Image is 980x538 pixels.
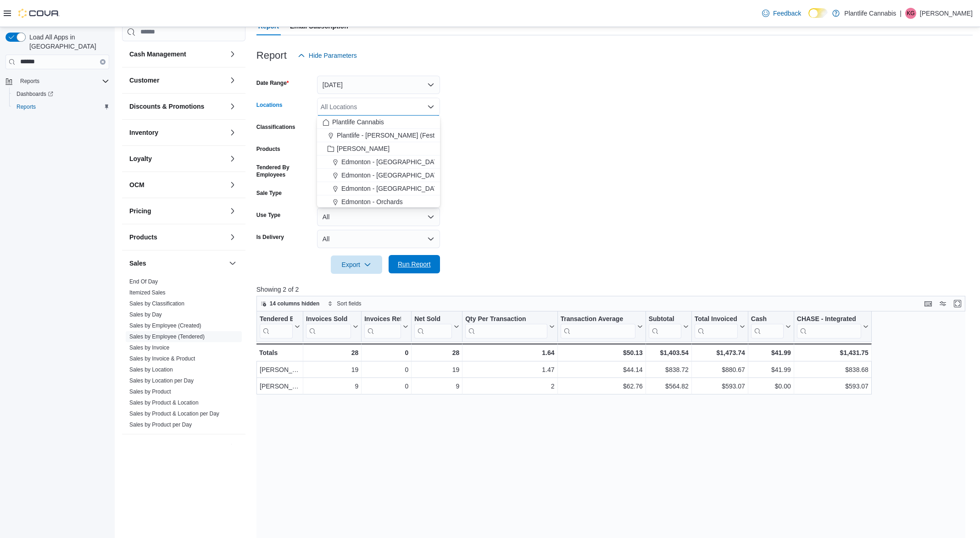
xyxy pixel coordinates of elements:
[331,255,382,274] button: Export
[649,364,689,375] div: $838.72
[13,89,109,100] span: Dashboards
[18,9,60,18] img: Cova
[129,102,204,111] h3: Discounts & Promotions
[414,315,452,323] div: Net Sold
[309,51,357,60] span: Hide Parameters
[129,322,201,329] span: Sales by Employee (Created)
[129,233,225,242] button: Products
[797,315,861,323] div: CHASE - Integrated
[364,315,401,323] div: Invoices Ref
[129,259,146,268] h3: Sales
[952,298,963,309] button: Enter fullscreen
[129,355,195,362] a: Sales by Invoice & Product
[337,144,390,153] span: [PERSON_NAME]
[317,169,440,182] button: Edmonton - [GEOGRAPHIC_DATA]
[341,197,403,206] span: Edmonton - Orchards
[317,129,440,142] button: Plantlife - [PERSON_NAME] (Festival)
[317,208,440,226] button: All
[648,315,681,338] div: Subtotal
[648,315,681,323] div: Subtotal
[129,289,166,296] a: Itemized Sales
[306,315,351,338] div: Invoices Sold
[317,76,440,94] button: [DATE]
[758,4,805,22] a: Feedback
[751,347,791,358] div: $41.99
[227,127,238,138] button: Inventory
[227,179,238,190] button: OCM
[907,8,914,19] span: KG
[306,315,351,323] div: Invoices Sold
[227,75,238,86] button: Customer
[905,8,916,19] div: Kally Greene
[9,100,113,113] button: Reports
[465,381,554,392] div: 2
[797,315,869,338] button: CHASE - Integrated
[260,315,293,323] div: Tendered Employee
[306,364,358,375] div: 19
[129,377,194,384] a: Sales by Location per Day
[695,364,745,375] div: $880.67
[694,315,745,338] button: Total Invoiced
[694,347,745,358] div: $1,473.74
[324,298,365,309] button: Sort fields
[270,300,320,307] span: 14 columns hidden
[414,381,459,392] div: 9
[797,315,861,338] div: CHASE - Integrated
[256,285,973,294] p: Showing 2 of 2
[648,315,688,338] button: Subtotal
[20,78,39,85] span: Reports
[129,300,184,307] a: Sales by Classification
[129,388,171,395] a: Sales by Product
[317,182,440,195] button: Edmonton - [GEOGRAPHIC_DATA]
[129,421,192,428] span: Sales by Product per Day
[129,206,225,216] button: Pricing
[129,154,152,163] h3: Loyalty
[129,206,151,216] h3: Pricing
[332,117,384,127] span: Plantlife Cannabis
[227,442,238,453] button: Taxes
[129,443,225,452] button: Taxes
[751,315,784,338] div: Cash
[259,347,300,358] div: Totals
[364,347,408,358] div: 0
[797,347,869,358] div: $1,431.75
[227,49,238,60] button: Cash Management
[256,189,282,197] label: Sale Type
[364,381,408,392] div: 0
[337,131,446,140] span: Plantlife - [PERSON_NAME] (Festival)
[17,103,36,111] span: Reports
[294,46,361,65] button: Hide Parameters
[129,289,166,296] span: Itemized Sales
[465,315,547,323] div: Qty Per Transaction
[260,315,300,338] button: Tendered Employee
[129,344,169,351] a: Sales by Invoice
[341,171,443,180] span: Edmonton - [GEOGRAPHIC_DATA]
[129,154,225,163] button: Loyalty
[129,128,158,137] h3: Inventory
[129,410,219,417] a: Sales by Product & Location per Day
[306,347,358,358] div: 28
[414,315,459,338] button: Net Sold
[129,355,195,362] span: Sales by Invoice & Product
[129,311,162,318] span: Sales by Day
[364,364,408,375] div: 0
[465,347,554,358] div: 1.64
[129,366,173,373] a: Sales by Location
[17,90,53,98] span: Dashboards
[751,315,791,338] button: Cash
[129,333,205,340] span: Sales by Employee (Tendered)
[227,101,238,112] button: Discounts & Promotions
[227,205,238,216] button: Pricing
[256,164,313,178] label: Tendered By Employees
[227,258,238,269] button: Sales
[306,381,358,392] div: 9
[13,101,39,112] a: Reports
[17,76,43,87] button: Reports
[129,102,225,111] button: Discounts & Promotions
[920,8,973,19] p: [PERSON_NAME]
[808,8,828,18] input: Dark Mode
[937,298,948,309] button: Display options
[129,344,169,351] span: Sales by Invoice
